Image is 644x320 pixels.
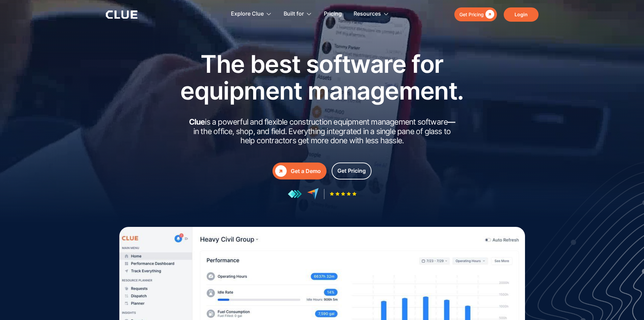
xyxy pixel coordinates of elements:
a: Get Pricing [332,163,372,179]
a: Get a Demo [272,163,327,179]
div: Resources [354,3,389,25]
div: Resources [354,3,381,25]
strong: — [448,117,455,127]
a: Get Pricing [454,7,497,21]
div: Get Pricing [337,167,366,175]
strong: Clue [189,117,205,127]
div:  [484,10,494,19]
div: Get a Demo [291,167,321,175]
div: Explore Clue [231,3,272,25]
div:  [275,165,287,177]
img: reviews at capterra [307,188,319,200]
div: Get Pricing [459,10,484,19]
div: Explore Clue [231,3,264,25]
a: Pricing [324,3,342,25]
div: Built for [284,3,312,25]
div: Built for [284,3,304,25]
img: Five-star rating icon [330,192,357,196]
img: reviews at getapp [288,190,302,198]
h1: The best software for equipment management. [170,50,474,104]
a: Login [504,7,539,22]
iframe: Chat Widget [610,287,644,320]
h2: is a powerful and flexible construction equipment management software in the office, shop, and fi... [187,118,457,146]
